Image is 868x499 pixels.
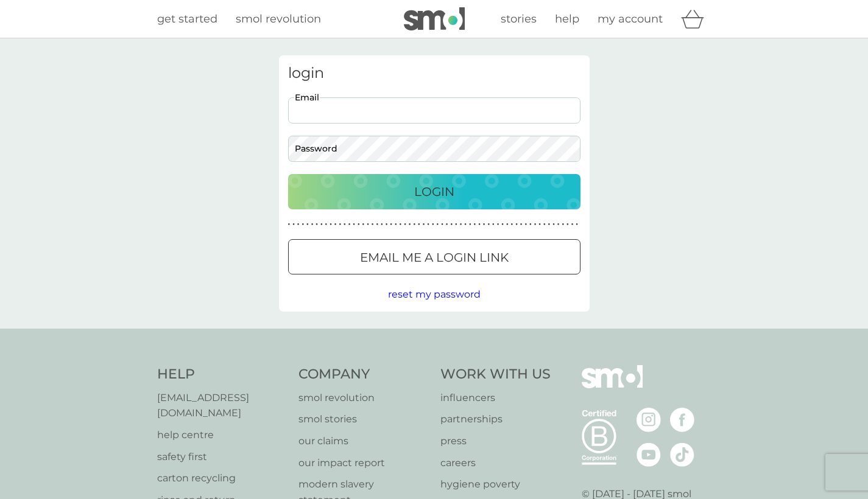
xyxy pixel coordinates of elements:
[446,222,448,228] p: ●
[670,442,694,467] img: visit the smol Tiktok page
[534,222,537,228] p: ●
[483,222,485,228] p: ●
[298,390,428,406] a: smol revolution
[474,222,476,228] p: ●
[297,222,300,228] p: ●
[298,433,428,449] a: our claims
[348,222,351,228] p: ●
[555,12,579,26] span: help
[302,222,304,228] p: ●
[236,10,321,28] a: smol revolution
[515,222,518,228] p: ●
[372,222,374,228] p: ●
[311,222,314,228] p: ●
[418,222,420,228] p: ●
[469,222,471,228] p: ●
[376,222,378,228] p: ●
[386,222,388,228] p: ●
[404,222,406,228] p: ●
[555,10,579,28] a: help
[298,411,428,427] a: smol stories
[400,222,402,228] p: ●
[637,408,661,432] img: visit the smol Instagram page
[552,222,555,228] p: ●
[562,222,564,228] p: ●
[157,390,287,421] a: [EMAIL_ADDRESS][DOMAIN_NAME]
[670,408,694,432] img: visit the smol Facebook page
[288,65,580,82] h3: login
[432,222,434,228] p: ●
[455,222,457,228] p: ●
[571,222,574,228] p: ●
[413,222,415,228] p: ●
[440,411,551,427] a: partnerships
[288,239,580,274] button: Email me a login link
[409,222,411,228] p: ●
[344,222,346,228] p: ●
[501,222,504,228] p: ●
[320,222,323,228] p: ●
[353,222,355,228] p: ●
[330,222,332,228] p: ●
[395,222,397,228] p: ●
[598,10,663,28] a: my account
[450,222,453,228] p: ●
[325,222,328,228] p: ●
[440,433,551,449] a: press
[157,365,287,384] h4: Help
[157,427,287,443] a: help centre
[334,222,337,228] p: ●
[440,365,551,384] h4: Work With Us
[157,10,217,28] a: get started
[298,365,428,384] h4: Company
[501,10,537,28] a: stories
[582,365,643,407] img: smol
[362,222,365,228] p: ●
[538,222,541,228] p: ●
[157,470,287,486] p: carton recycling
[440,390,551,406] a: influencers
[388,287,481,302] button: reset my password
[566,222,569,228] p: ●
[492,222,495,228] p: ●
[427,222,429,228] p: ●
[681,7,711,31] div: basket
[441,222,443,228] p: ●
[360,248,509,267] p: Email me a login link
[576,222,578,228] p: ●
[306,222,309,228] p: ●
[543,222,546,228] p: ●
[529,222,532,228] p: ●
[501,12,537,26] span: stories
[598,12,663,26] span: my account
[423,222,425,228] p: ●
[367,222,369,228] p: ●
[381,222,383,228] p: ●
[440,455,551,471] a: careers
[437,222,439,228] p: ●
[548,222,551,228] p: ●
[464,222,467,228] p: ●
[390,222,392,228] p: ●
[157,449,287,465] a: safety first
[414,182,454,201] p: Login
[298,455,428,471] a: our impact report
[440,476,551,492] a: hygiene poverty
[520,222,523,228] p: ●
[637,442,661,467] img: visit the smol Youtube page
[460,222,462,228] p: ●
[339,222,341,228] p: ●
[557,222,560,228] p: ●
[358,222,360,228] p: ●
[288,174,580,209] button: Login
